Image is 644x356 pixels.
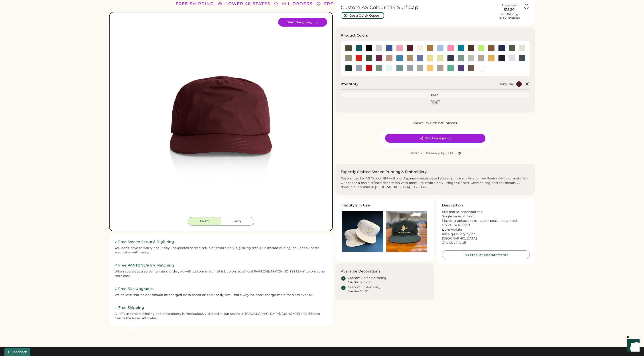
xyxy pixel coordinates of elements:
div: 1114 Style Image [121,18,321,217]
div: All of our screen printing and embroidery is meticulously crafted at our studio in [GEOGRAPHIC_DA... [114,312,327,321]
div: Order will be ready by [410,151,445,156]
button: Get a Quick Quote [341,12,384,19]
div: 20 pieces [440,121,457,126]
div: OSFM [343,93,528,97]
div: Prices from [502,4,517,7]
div: Custom Screen printing [348,276,387,280]
h3: This Style in Use [341,203,370,208]
div: [DATE] [446,151,457,156]
div: You don't have to worry about any unexpected screen setup or embroidery digitizing fees. Our inst... [114,246,327,255]
div: Minimum Order: [413,121,440,125]
div: Max size: 4.5" x 2.5" [348,280,372,284]
img: 1114 - Burgundy Front Image [121,18,321,217]
img: Olive Green AS Colour 1114 Surf Hat printed with an image of a mallard holding a baguette in its ... [386,211,427,252]
div: We believe that no one should be charged extra based on their body size. That's why we don't char... [114,293,327,297]
div: Max size: 5" x 3" [348,290,368,293]
div: $15.30 [498,7,520,12]
button: Start designing [278,18,327,27]
button: Back [221,217,254,226]
h3: Description [442,203,463,208]
h2: ✓ Free Screen Setup & Digitizing [114,239,327,245]
h3: Product Colors [341,33,368,38]
h2: Expertly Crafted Screen Printing & Embroidery [341,169,427,175]
div: Custom Embroidery [348,285,380,290]
div: Customize this AS Colour 1114 with our Japanese water-based screen printing inks and free Pantone... [341,176,530,190]
h3: Available Decorations [341,269,380,274]
h1: Custom AS Colour 1114 Surf Cap [341,4,496,11]
h2: Inventory [341,81,358,87]
button: 1114 Product Measurements [442,250,530,259]
div: When you place a screen printing order, we will custom match all ink colors to official PANTONE M... [114,269,327,278]
button: Front [188,217,221,226]
div: Burgundy [500,82,514,86]
h2: ✓ Free PANTONE® Ink Matching [114,263,327,268]
img: Ecru color hat with logo printed on a blue background [342,211,383,252]
div: In Stock 999+ [343,99,528,104]
div: FREE SHIPPING [324,1,362,7]
iframe: Front Chat [623,336,642,355]
h2: ✓ Free Size Upgrades [114,286,327,292]
div: LOWER 48 STATES [225,1,270,7]
button: Start designing [385,134,485,143]
div: ALL ORDERS [282,1,313,7]
div: Mid profile, snapback cap Single panel at front Plastic snapback, tonal under-peak lining, mesh s... [442,210,530,245]
div: with Printing for 50-79 pieces [499,12,520,19]
h2: ✓ Free Shipping [114,305,327,310]
div: FREE SHIPPING [176,1,214,7]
